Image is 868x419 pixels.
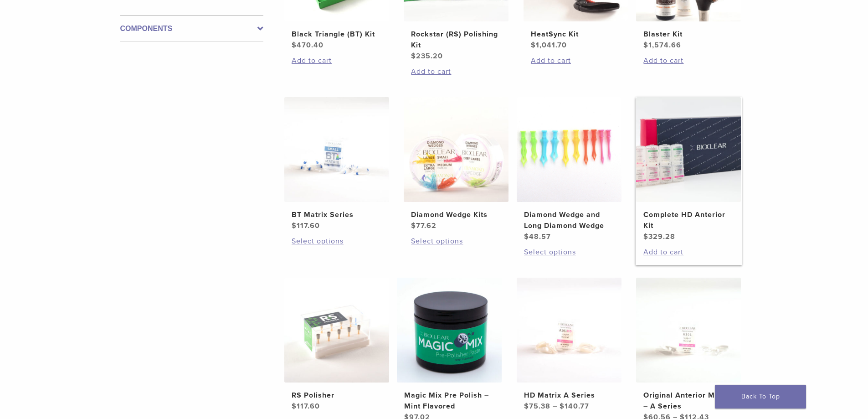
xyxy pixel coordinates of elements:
[524,232,551,241] bdi: 48.57
[404,390,494,412] h2: Magic Mix Pre Polish – Mint Flavored
[531,41,567,50] bdi: 1,041.70
[524,390,614,401] h2: HD Matrix A Series
[411,209,501,220] h2: Diamond Wedge Kits
[643,247,734,258] a: Add to cart: “Complete HD Anterior Kit”
[636,278,741,383] img: Original Anterior Matrix - A Series
[524,247,614,258] a: Select options for “Diamond Wedge and Long Diamond Wedge”
[411,52,416,61] span: $
[643,29,734,40] h2: Blaster Kit
[411,221,416,230] span: $
[292,402,297,411] span: $
[524,209,614,231] h2: Diamond Wedge and Long Diamond Wedge
[411,66,501,77] a: Add to cart: “Rockstar (RS) Polishing Kit”
[517,278,621,383] img: HD Matrix A Series
[284,97,390,231] a: BT Matrix SeriesBT Matrix Series $117.60
[292,55,382,66] a: Add to cart: “Black Triangle (BT) Kit”
[292,41,324,50] bdi: 470.40
[411,236,501,247] a: Select options for “Diamond Wedge Kits”
[284,278,390,412] a: RS PolisherRS Polisher $117.60
[404,97,508,202] img: Diamond Wedge Kits
[560,402,589,411] bdi: 140.77
[292,221,297,230] span: $
[643,390,734,412] h2: Original Anterior Matrix – A Series
[636,97,742,242] a: Complete HD Anterior KitComplete HD Anterior Kit $329.28
[643,232,648,241] span: $
[397,278,502,383] img: Magic Mix Pre Polish - Mint Flavored
[284,278,389,383] img: RS Polisher
[553,402,557,411] span: –
[531,41,536,50] span: $
[643,232,675,241] bdi: 329.28
[524,402,550,411] bdi: 75.38
[517,97,621,202] img: Diamond Wedge and Long Diamond Wedge
[292,221,320,230] bdi: 117.60
[292,236,382,247] a: Select options for “BT Matrix Series”
[643,55,734,66] a: Add to cart: “Blaster Kit”
[643,209,734,231] h2: Complete HD Anterior Kit
[120,23,263,34] label: Components
[715,385,806,409] a: Back To Top
[531,29,621,40] h2: HeatSync Kit
[516,278,622,412] a: HD Matrix A SeriesHD Matrix A Series
[292,29,382,40] h2: Black Triangle (BT) Kit
[636,97,741,202] img: Complete HD Anterior Kit
[411,29,501,51] h2: Rockstar (RS) Polishing Kit
[292,209,382,220] h2: BT Matrix Series
[411,52,443,61] bdi: 235.20
[292,402,320,411] bdi: 117.60
[292,41,297,50] span: $
[516,97,622,242] a: Diamond Wedge and Long Diamond WedgeDiamond Wedge and Long Diamond Wedge $48.57
[524,402,529,411] span: $
[560,402,565,411] span: $
[643,41,681,50] bdi: 1,574.66
[284,97,389,202] img: BT Matrix Series
[411,221,437,230] bdi: 77.62
[531,55,621,66] a: Add to cart: “HeatSync Kit”
[403,97,509,231] a: Diamond Wedge KitsDiamond Wedge Kits $77.62
[643,41,648,50] span: $
[292,390,382,401] h2: RS Polisher
[524,232,529,241] span: $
